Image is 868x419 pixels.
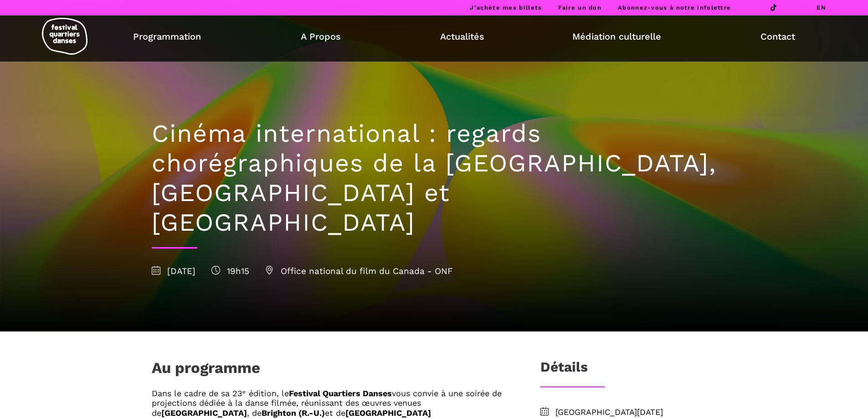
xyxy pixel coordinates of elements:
a: A Propos [301,29,353,44]
h3: Détails [540,359,588,382]
a: Programmation [133,29,213,44]
span: et de [325,408,345,418]
a: Médiation culturelle [572,29,673,44]
span: [DATE] [152,266,195,276]
a: Faire un don [558,4,601,11]
span: [GEOGRAPHIC_DATA][DATE] [555,406,717,419]
a: EN [817,4,826,11]
a: J’achète mes billets [470,4,542,11]
b: [GEOGRAPHIC_DATA] [161,408,247,418]
span: Dans le cadre de sa 23ᵉ édition, le [152,388,289,398]
h1: Cinéma international : regards chorégraphiques de la [GEOGRAPHIC_DATA], [GEOGRAPHIC_DATA] et [GEO... [152,119,717,237]
span: , de [247,408,262,418]
a: Contact [760,29,795,44]
a: Abonnez-vous à notre infolettre [618,4,731,11]
img: logo-fqd-med [42,18,87,55]
span: vous convie à une soirée de projections dédiée à la danse filmée, réunissant des œuvres venues de [152,388,502,418]
span: 19h15 [211,266,249,276]
h1: Au programme [152,359,260,382]
span: Office national du film du Canada - ONF [265,266,453,276]
b: Festival Quartiers Danses [289,388,392,398]
a: Actualités [440,29,484,44]
b: Brighton (R.-U.) [262,408,325,418]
